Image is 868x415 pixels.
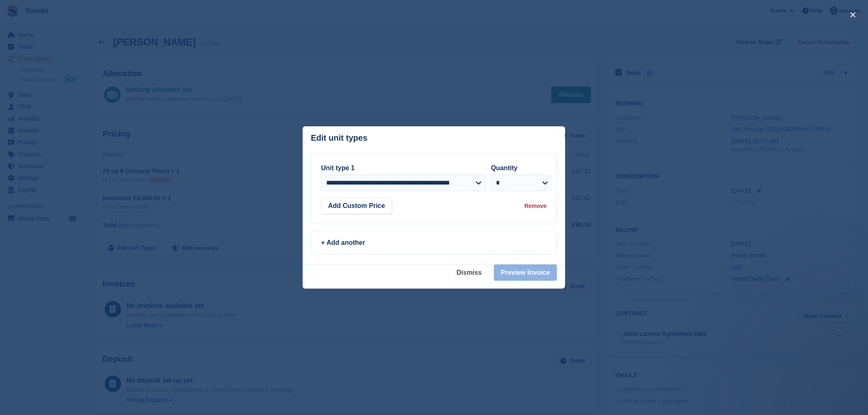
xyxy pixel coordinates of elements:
label: Unit type 1 [321,164,355,171]
p: Edit unit types [311,133,368,143]
button: close [847,8,860,21]
a: + Add another [311,231,557,255]
button: Preview Invoice [494,265,557,281]
div: Remove [525,202,547,210]
button: Dismiss [450,265,489,281]
label: Quantity [491,164,518,171]
button: Add Custom Price [321,198,392,214]
div: + Add another [321,238,547,248]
